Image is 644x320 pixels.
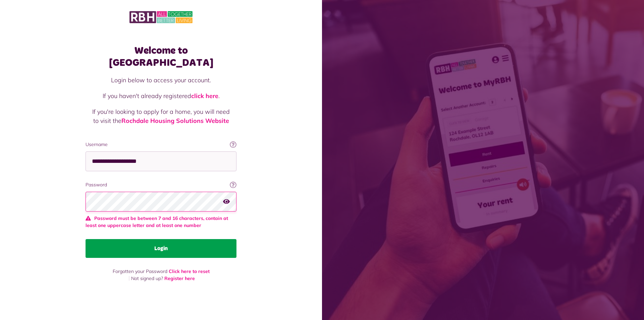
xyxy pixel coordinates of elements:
[129,10,193,24] img: MyRBH
[92,76,230,85] p: Login below to access your account.
[191,92,218,100] a: click here
[86,215,236,229] span: Password must be between 7 and 16 characters, contain at least one uppercase letter and at least ...
[92,107,230,125] p: If you're looking to apply for a home, you will need to visit the
[169,268,210,274] a: Click here to reset
[86,141,236,148] label: Username
[121,117,229,125] a: Rochdale Housing Solutions Website
[113,268,167,274] span: Forgotten your Password
[86,45,236,69] h1: Welcome to [GEOGRAPHIC_DATA]
[164,275,195,281] a: Register here
[131,275,163,281] span: Not signed up?
[86,239,236,258] button: Login
[86,181,236,188] label: Password
[92,91,230,100] p: If you haven't already registered .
